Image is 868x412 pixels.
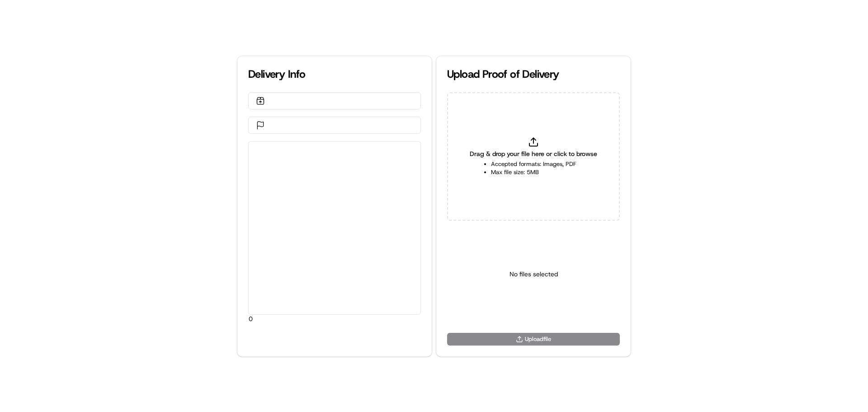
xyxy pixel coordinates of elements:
li: Max file size: 5MB [491,168,576,176]
div: 0 [249,142,420,314]
div: Delivery Info [248,67,421,81]
span: Drag & drop your file here or click to browse [470,149,597,158]
div: Upload Proof of Delivery [447,67,620,81]
li: Accepted formats: Images, PDF [491,160,576,168]
p: No files selected [509,270,558,279]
